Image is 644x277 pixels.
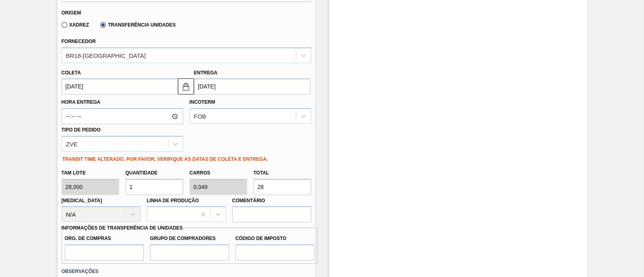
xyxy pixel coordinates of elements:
input: dd/mm/yyyy [62,78,178,94]
label: Comentário [232,195,311,207]
label: Hora Entrega [62,96,183,108]
label: Entrega [194,70,218,76]
div: ZVE [66,140,78,147]
div: BR18-[GEOGRAPHIC_DATA] [66,52,146,59]
label: TRANSIT TIME ALTERADO. POR FAVOR, VERIFIQUE AS DATAS DE COLETA E ENTREGA. [62,156,268,162]
label: Total [254,170,269,176]
label: Quantidade [126,170,158,176]
label: Informações de Transferência de Unidades [62,225,183,231]
label: Coleta [62,70,81,76]
label: Fornecedor [62,39,96,44]
label: Xadrez [62,22,89,28]
label: Transferência Unidades [100,22,175,28]
label: Origem [62,10,81,16]
label: Código de Imposto [235,233,314,244]
label: Org. de Compras [65,233,144,244]
img: locked [181,82,191,91]
label: Carros [190,170,211,176]
label: [MEDICAL_DATA] [62,198,102,203]
div: FOB [194,113,206,120]
label: Tipo de pedido [62,127,101,133]
input: dd/mm/yyyy [194,78,310,94]
button: locked [178,78,194,94]
label: Tam lote [62,167,119,179]
label: Linha de Produção [147,198,199,203]
label: Grupo de Compradores [150,233,229,244]
label: Incoterm [190,99,215,105]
